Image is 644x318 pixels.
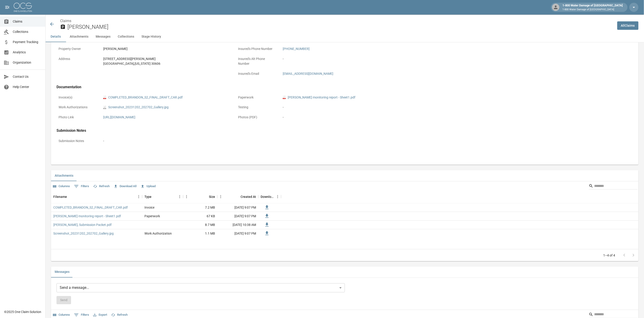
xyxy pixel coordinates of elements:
[53,231,114,236] a: Screenshot_20231202_202702_Gallery.jpg
[144,205,154,210] div: Invoice
[144,231,172,236] div: Work Authorization
[56,103,97,112] p: Work Authorizations
[236,44,277,53] p: Insured's Phone Number
[561,3,625,11] div: 1-800 Water Damage of [GEOGRAPHIC_DATA]
[563,8,623,12] p: 1-800 Water Damage of [GEOGRAPHIC_DATA]
[60,19,71,23] a: Claims
[56,54,97,63] p: Address
[66,31,92,42] button: Attachments
[53,190,67,203] div: Filename
[14,3,32,12] img: ocs-logo-white-transparent.png
[53,205,128,210] a: COMPLETED_BRANDON_S2_FINAL_DRAFT_CAR.pdf
[56,85,410,89] h4: Documentation
[236,103,277,112] p: Testing
[56,44,97,53] p: Property Owner
[217,193,224,200] button: Menu
[283,47,310,51] a: [PHONE_NUMBER]
[73,183,90,190] button: Show filters
[261,190,274,203] div: Download
[113,183,138,190] button: Download All
[283,105,408,110] div: -
[4,310,41,314] div: © 2025 One Claim Solution
[52,183,71,190] button: Select columns
[51,267,73,278] button: Messages
[183,229,217,238] div: 1.1 MB
[138,31,165,42] button: Stage History
[135,193,142,200] button: Menu
[56,113,97,122] p: Photo Link
[217,190,258,203] div: Created At
[51,267,639,278] div: related-list tabs
[60,18,614,24] nav: breadcrumb
[142,190,183,203] div: Type
[67,24,614,30] h2: [PERSON_NAME]
[56,93,97,102] p: Invoice(s)
[241,190,256,203] div: Created At
[13,60,42,65] span: Organization
[183,221,217,229] div: 8.7 MB
[217,203,258,212] div: [DATE] 9:07 PM
[92,183,111,190] button: Refresh
[51,170,77,181] button: Attachments
[46,31,66,42] button: Details
[144,214,160,218] div: Paperwork
[13,85,42,89] span: Help Center
[13,74,42,79] span: Contact Us
[13,50,42,55] span: Analytics
[217,221,258,229] div: [DATE] 10:38 AM
[176,193,183,200] button: Menu
[183,193,190,200] button: Menu
[56,137,97,145] p: Submission Notes
[13,40,42,44] span: Payment Tracking
[283,57,408,61] div: -
[51,170,639,181] div: related-list tabs
[139,183,157,190] button: Upload
[603,253,615,258] p: 1–4 of 4
[236,54,277,68] p: Insured's Alt Phone Number
[274,193,281,200] button: Menu
[56,128,410,133] h4: Submission Notes
[236,113,277,122] p: Photos (PDF)
[13,29,42,34] span: Collections
[3,3,12,12] button: open drawer
[103,61,228,66] div: [GEOGRAPHIC_DATA] , [US_STATE] 30606
[183,212,217,221] div: 67 KB
[283,115,408,120] div: -
[114,31,138,42] button: Collections
[217,212,258,221] div: [DATE] 9:07 PM
[56,283,345,292] div: Send a message...
[144,190,151,203] div: Type
[46,31,644,42] div: anchor tabs
[236,69,277,78] p: Insured's Email
[92,31,114,42] button: Messages
[183,190,217,203] div: Size
[589,182,638,191] div: Search
[53,222,112,227] a: [PERSON_NAME], Submission Packet.pdf
[53,214,121,218] a: [PERSON_NAME] monitoring report - Sheet1.pdf
[283,95,355,100] a: pdf[PERSON_NAME] monitoring report - Sheet1.pdf
[617,21,639,30] a: AllClaims
[103,57,228,61] div: [STREET_ADDRESS][PERSON_NAME]
[51,190,142,203] div: Filename
[217,229,258,238] div: [DATE] 9:07 PM
[103,105,169,110] a: jpgScreenshot_20231202_202702_Gallery.jpg
[258,190,281,203] div: Download
[103,95,183,100] a: pdfCOMPLETED_BRANDON_S2_FINAL_DRAFT_CAR.pdf
[13,19,42,24] span: Claims
[183,203,217,212] div: 7.2 MB
[236,93,277,102] p: Paperwork
[283,72,333,75] a: [EMAIL_ADDRESS][DOMAIN_NAME]
[103,47,228,51] div: [PERSON_NAME]
[209,190,215,203] div: Size
[103,115,135,119] a: [URL][DOMAIN_NAME]
[103,139,408,143] div: -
